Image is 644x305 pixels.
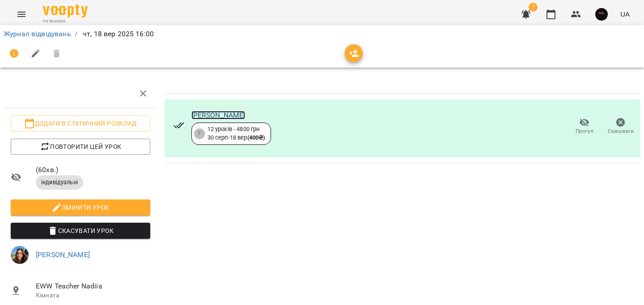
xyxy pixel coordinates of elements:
span: 7 [529,3,538,12]
img: 11d839d777b43516e4e2c1a6df0945d0.jpeg [11,246,29,264]
span: Скасувати Урок [18,225,143,236]
nav: breadcrumb [4,29,640,39]
button: Додати в статичний розклад [11,115,150,131]
span: Прогул [576,127,593,135]
p: чт, 18 вер 2025 16:00 [81,29,154,39]
span: EWW Teacher Nadiia [36,281,150,292]
li: / [75,29,77,39]
button: Menu [11,4,32,25]
button: Повторити цей урок [11,139,150,155]
img: 5eed76f7bd5af536b626cea829a37ad3.jpg [595,8,608,21]
button: Змінити урок [11,199,150,216]
button: Скасувати [602,114,639,139]
a: [PERSON_NAME] [191,111,246,119]
span: Повторити цей урок [18,141,143,152]
div: 12 уроків - 4800 грн 30 серп - 18 вер [208,125,265,142]
span: ( 60 хв. ) [36,165,150,175]
button: Скасувати Урок [11,223,150,239]
span: UA [620,9,630,19]
button: Прогул [566,114,602,139]
div: 7 [194,128,205,139]
span: Скасувати [608,127,634,135]
span: Додати в статичний розклад [18,118,143,129]
span: індивідуальні [36,178,83,186]
a: [PERSON_NAME] [36,250,90,259]
a: Журнал відвідувань [4,30,71,38]
span: For Business [43,18,88,24]
b: ( 400 ₴ ) [247,134,265,141]
img: Voopty Logo [43,4,88,17]
button: UA [617,6,633,22]
span: Змінити урок [18,202,143,213]
p: Кімната [36,291,150,300]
